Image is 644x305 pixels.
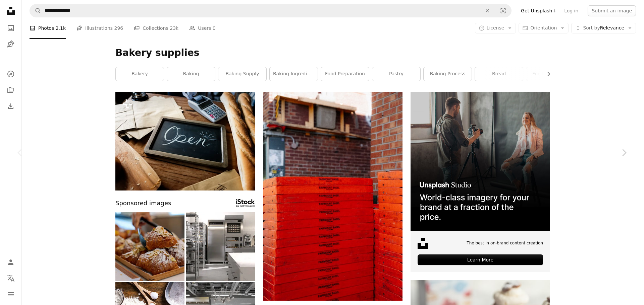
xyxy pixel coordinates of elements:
[411,92,550,272] a: The best in on-brand content creationLearn More
[4,21,17,35] a: Photos
[4,272,17,285] button: Language
[495,4,511,17] button: Visual search
[475,67,523,81] a: bread
[30,4,41,17] button: Search Unsplash
[583,25,624,31] span: Relevance
[526,67,574,81] a: food and drink
[321,67,369,81] a: food preparation
[424,67,472,81] a: baking process
[4,37,17,51] a: Illustrations
[4,67,17,81] a: Explore
[411,92,550,231] img: file-1715651741414-859baba4300dimage
[263,92,402,301] img: Stack of bright orange construction panels
[115,92,255,190] img: Bread Shop Bake Dough Flour Bakery
[467,240,543,246] span: The best in on-brand content creation
[189,17,216,39] a: Users 0
[4,99,17,113] a: Download History
[475,23,516,33] button: License
[263,193,402,199] a: Stack of bright orange construction panels
[76,17,123,39] a: Illustrations 296
[167,67,215,81] a: baking
[116,67,164,81] a: bakery
[571,23,636,33] button: Sort byRelevance
[218,67,266,81] a: baking supply
[418,254,543,265] div: Learn More
[517,5,560,16] a: Get Unsplash+
[114,24,123,32] span: 296
[372,67,420,81] a: pastry
[115,47,550,59] h1: Bakery supplies
[583,25,600,30] span: Sort by
[418,238,428,249] img: file-1631678316303-ed18b8b5cb9cimage
[542,67,550,81] button: scroll list to the right
[213,24,216,32] span: 0
[170,24,178,32] span: 23k
[480,4,495,17] button: Clear
[4,83,17,97] a: Collections
[186,212,255,281] img: Empty clean white marble top island table in commercial, professional bakery kitchen with stainle...
[115,138,255,144] a: Bread Shop Bake Dough Flour Bakery
[588,5,636,16] button: Submit an image
[115,212,184,281] img: Cropped image of an Asian woman using tongs to pick up an almond croissant from a bakery store
[270,67,318,81] a: baking ingredient
[560,5,582,16] a: Log in
[4,255,17,269] a: Log in / Sign up
[604,121,644,185] a: Next
[115,199,171,208] span: Sponsored images
[519,23,569,33] button: Orientation
[134,17,178,39] a: Collections 23k
[530,25,557,30] span: Orientation
[30,4,512,17] form: Find visuals sitewide
[487,25,504,30] span: License
[4,288,17,301] button: Menu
